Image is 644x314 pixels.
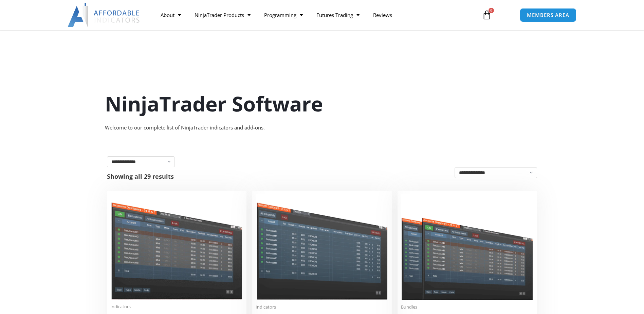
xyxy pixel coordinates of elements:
[527,13,569,18] span: MEMBERS AREA
[401,304,534,310] span: Bundles
[105,89,539,118] h1: NinjaTrader Software
[110,304,243,310] span: Indicators
[256,194,388,300] img: Account Risk Manager
[520,8,576,22] a: MEMBERS AREA
[154,7,188,23] a: About
[489,8,494,13] span: 0
[107,173,174,179] p: Showing all 29 results
[256,304,388,310] span: Indicators
[366,7,399,23] a: Reviews
[110,194,243,300] img: Duplicate Account Actions
[401,194,534,300] img: Accounts Dashboard Suite
[455,167,537,178] select: Shop order
[105,123,539,133] div: Welcome to our complete list of NinjaTrader indicators and add-ons.
[310,7,366,23] a: Futures Trading
[188,7,257,23] a: NinjaTrader Products
[257,7,310,23] a: Programming
[68,3,141,27] img: LogoAI | Affordable Indicators – NinjaTrader
[472,5,502,25] a: 0
[154,7,474,23] nav: Menu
